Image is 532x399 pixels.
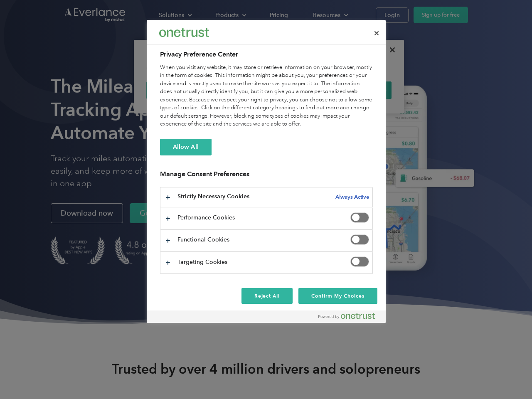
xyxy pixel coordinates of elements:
[159,28,209,37] img: Everlance
[159,24,209,41] div: Everlance
[160,64,373,128] div: When you visit any website, it may store or retrieve information on your browser, mostly in the f...
[160,49,373,59] h2: Privacy Preference Center
[160,170,373,183] h3: Manage Consent Preferences
[318,313,375,319] img: Powered by OneTrust Opens in a new Tab
[367,24,386,42] button: Close
[147,20,386,323] div: Privacy Preference Center
[241,288,293,304] button: Reject All
[147,20,386,323] div: Preference center
[298,288,377,304] button: Confirm My Choices
[160,139,212,155] button: Allow All
[318,313,382,323] a: Powered by OneTrust Opens in a new Tab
